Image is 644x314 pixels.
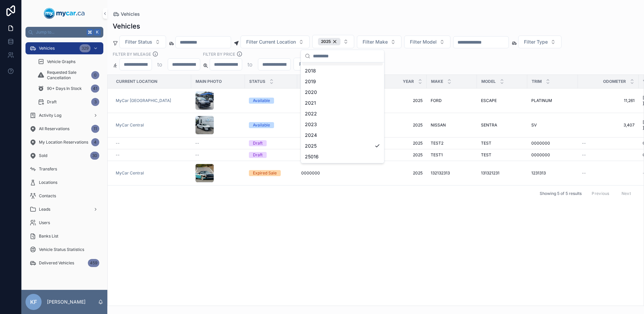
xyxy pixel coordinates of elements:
[377,122,423,128] a: 2025
[531,122,537,128] span: SV
[39,207,50,212] span: Leads
[79,44,91,52] div: 329
[47,299,86,305] p: [PERSON_NAME]
[518,36,561,48] button: Select Button
[196,79,222,84] span: Main Photo
[116,98,171,103] a: MyCar [GEOGRAPHIC_DATA]
[582,141,635,146] a: --
[357,36,401,48] button: Select Button
[481,152,523,158] a: TEST
[293,58,351,70] button: Select Button
[302,108,383,119] div: 2022
[431,170,450,176] span: 132132313
[119,36,166,48] button: Select Button
[39,113,61,118] span: Activity Log
[91,85,99,93] div: 41
[531,122,574,128] a: SV
[481,98,523,103] a: ESCAPE
[524,39,548,45] span: Filter Type
[39,247,84,252] span: Vehicle Status Statistics
[195,152,241,158] a: --
[582,122,635,128] a: 3,407
[249,79,265,84] span: Status
[318,38,340,45] div: 2025
[125,39,152,45] span: Filter Status
[302,98,383,108] div: 2021
[531,141,550,146] span: 0000000
[21,38,107,278] div: scrollable content
[116,152,120,158] span: --
[116,79,157,84] span: Current Location
[203,51,235,57] label: FILTER BY PRICE
[39,220,50,225] span: Users
[113,51,151,57] label: Filter By Mileage
[253,170,277,176] div: Expired Sale
[34,83,103,95] a: 90+ Days In Stock41
[253,122,270,128] div: Available
[302,65,383,76] div: 2018
[39,153,47,158] span: Sold
[481,122,523,128] a: SENTRA
[481,152,491,158] span: TEST
[116,122,187,128] a: MyCar Central
[481,141,491,146] span: TEST
[582,152,635,158] a: --
[253,152,263,158] div: Draft
[301,62,384,163] div: Suggestions
[302,119,383,130] div: 2023
[582,170,635,176] a: --
[116,170,187,176] a: MyCar Central
[249,152,293,158] a: Draft
[25,176,103,189] a: Locations
[88,259,99,267] div: 459
[249,122,293,128] a: Available
[582,152,586,158] span: --
[431,98,442,103] span: FORD
[195,152,199,158] span: --
[25,163,103,175] a: Transfers
[25,42,103,54] a: Vehicles329
[301,170,369,176] a: 0000000
[302,76,383,87] div: 2019
[431,152,443,158] span: TEST1
[34,69,103,81] a: Requested Sale Cancellation0
[582,170,586,176] span: --
[25,190,103,202] a: Contacts
[299,61,337,67] span: Filter Sales Type
[39,180,57,185] span: Locations
[377,170,423,176] a: 2025
[90,152,99,160] div: 30
[44,8,85,19] img: App logo
[481,170,499,176] span: 131321231
[481,141,523,146] a: TEST
[116,152,187,158] a: --
[431,152,473,158] a: TEST1
[116,122,144,128] a: MyCar Central
[39,140,88,145] span: My Location Reservations
[377,152,423,158] a: 2025
[431,122,473,128] a: NISSAN
[532,79,542,84] span: Trim
[377,98,423,103] a: 2025
[253,140,263,146] div: Draft
[431,170,473,176] a: 132132313
[25,109,103,121] a: Activity Log
[246,39,296,45] span: Filter Current Location
[34,96,103,108] a: Draft3
[377,141,423,146] span: 2025
[34,56,103,68] a: Vehicle Graphs
[302,141,383,151] div: 2025
[531,98,574,103] a: PLATINUM
[363,39,388,45] span: Filter Make
[404,36,450,48] button: Select Button
[603,79,626,84] span: Odometer
[116,141,187,146] a: --
[531,98,552,103] span: PLATINUM
[531,170,574,176] a: 1231313
[540,191,582,196] span: Showing 5 of 5 results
